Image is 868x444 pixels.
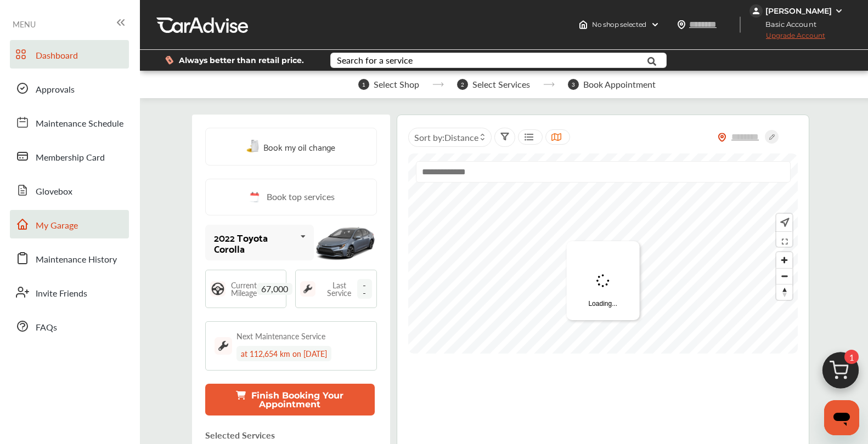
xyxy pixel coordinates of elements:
[10,142,129,170] a: Membership Card
[231,281,257,297] span: Current Mileage
[776,252,792,268] button: Zoom in
[740,16,741,33] img: header-divider.bc55588e.svg
[205,179,377,215] a: Book top services
[10,312,129,340] a: FAQs
[246,139,335,154] a: Book my oil change
[300,281,315,297] img: maintenance_logo
[579,20,588,29] img: header-home-logo.8d720a4f.svg
[765,6,832,16] div: [PERSON_NAME]
[236,331,325,341] div: Next Maintenance Service
[408,153,798,354] canvas: Map
[583,79,656,89] span: Book Appointment
[165,55,173,65] img: dollor_label_vector.a70140d1.svg
[592,20,646,29] span: No shop selected
[444,131,478,144] span: Distance
[314,219,377,266] img: mobile_13625_st0640_046.jpg
[566,241,639,320] div: Loading...
[374,79,419,89] span: Select Shop
[414,131,478,144] span: Sort by :
[263,139,335,154] span: Book my oil change
[749,31,825,45] span: Upgrade Account
[751,19,825,30] span: Basic Account
[844,350,859,364] span: 1
[358,79,369,90] span: 1
[10,176,129,204] a: Glovebox
[247,190,261,204] img: cal_icon.0803b883.svg
[776,268,792,284] button: Zoom out
[36,219,78,233] span: My Garage
[36,185,72,199] span: Glovebox
[824,400,859,435] iframe: Button to launch messaging window
[205,384,375,415] button: Finish Booking Your Appointment
[651,20,660,29] img: header-down-arrow.9dd2ce7d.svg
[835,7,843,15] img: WGsFRI8htEPBVLJbROoPRyZpYNWhNONpIPPETTm6eUC0GeLEiAAAAAElFTkSuQmCC
[568,79,579,90] span: 3
[472,79,530,89] span: Select Services
[776,284,792,300] span: Reset bearing to north
[718,133,726,142] img: location_vector_orange.38f05af8.svg
[36,321,57,335] span: FAQs
[778,217,790,229] img: recenter.ce011a49.svg
[10,210,129,238] a: My Garage
[13,20,36,29] span: MENU
[321,281,357,297] span: Last Service
[776,269,792,284] span: Zoom out
[543,82,555,87] img: stepper-arrow.e24c07c6.svg
[337,56,413,65] div: Search for a service
[457,79,468,90] span: 2
[246,140,261,153] img: oil-change.e5047c97.svg
[749,4,763,18] img: jVpblrzwTbfkPYzPPzSLxeg0AAAAASUVORK5CYII=
[210,281,226,297] img: steering_logo
[267,190,335,204] span: Book top services
[357,279,372,299] span: --
[10,74,129,103] a: Approvals
[10,108,129,136] a: Maintenance Schedule
[36,253,117,267] span: Maintenance History
[257,283,292,295] span: 67,000
[179,56,304,64] span: Always better than retail price.
[36,83,75,97] span: Approvals
[10,278,129,306] a: Invite Friends
[214,232,296,254] div: 2022 Toyota Corolla
[10,244,129,272] a: Maintenance History
[36,49,78,63] span: Dashboard
[814,347,867,400] img: cart_icon.3d0951e8.svg
[36,287,87,301] span: Invite Friends
[432,82,444,87] img: stepper-arrow.e24c07c6.svg
[36,151,105,165] span: Membership Card
[36,117,123,131] span: Maintenance Schedule
[205,429,275,441] p: Selected Services
[677,20,686,29] img: location_vector.a44bc228.svg
[236,346,331,361] div: at 112,654 km on [DATE]
[215,337,232,355] img: maintenance_logo
[10,40,129,69] a: Dashboard
[776,284,792,300] button: Reset bearing to north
